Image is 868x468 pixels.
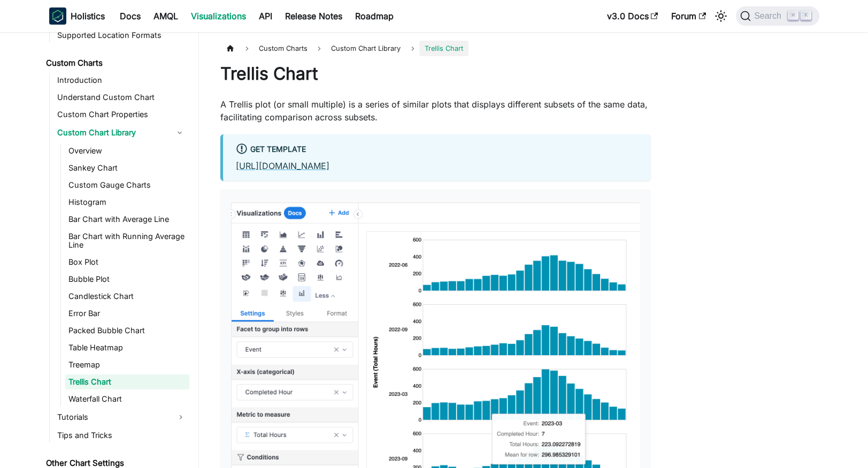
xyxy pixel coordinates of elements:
a: Custom Chart Library [54,124,170,141]
a: Introduction [54,73,189,88]
button: Search (Command+K) [736,6,819,26]
button: Collapse sidebar category 'Custom Chart Library' [170,124,189,141]
a: Overview [65,143,189,158]
a: Forum [665,7,712,25]
a: Custom Gauge Charts [65,178,189,193]
a: Candlestick Chart [65,289,189,304]
span: Search [751,11,788,21]
b: Holistics [71,10,105,22]
img: Holistics [49,7,66,25]
kbd: K [801,11,811,20]
a: Error Bar [65,306,189,321]
a: Bar Chart with Average Line [65,212,189,227]
nav: Docs sidebar [39,32,199,468]
div: Get Template [236,143,638,157]
a: Understand Custom Chart [54,90,189,105]
a: Tutorials [54,409,189,426]
a: API [252,7,279,25]
a: HolisticsHolistics [49,7,105,25]
a: Histogram [65,195,189,210]
a: Custom Chart Library [326,41,406,56]
a: Release Notes [279,7,349,25]
a: Box Plot [65,255,189,270]
a: Docs [113,7,147,25]
a: Visualizations [185,7,252,25]
a: Custom Chart Properties [54,107,189,122]
span: Custom Charts [254,41,313,56]
a: Bar Chart with Running Average Line [65,229,189,252]
a: Tips and Tricks [54,428,189,443]
a: Supported Location Formats [54,28,189,43]
a: [URL][DOMAIN_NAME] [236,160,329,171]
a: Sankey Chart [65,160,189,175]
nav: Breadcrumbs [220,41,651,56]
a: Roadmap [349,7,400,25]
a: v3.0 Docs [601,7,665,25]
kbd: ⌘ [788,11,798,20]
a: AMQL [147,7,185,25]
a: Treemap [65,357,189,372]
a: Bubble Plot [65,272,189,287]
a: Custom Charts [43,56,189,71]
a: Home page [220,41,241,56]
h1: Trellis Chart [220,63,651,85]
span: Custom Chart Library [331,44,401,52]
a: Table Heatmap [65,340,189,355]
span: Trellis Chart [419,41,468,56]
a: Packed Bubble Chart [65,323,189,338]
a: Waterfall Chart [65,392,189,406]
a: Trellis Chart [65,374,189,389]
p: A Trellis plot (or small multiple) is a series of similar plots that displays different subsets o... [220,98,651,124]
button: Switch between dark and light mode (currently light mode) [712,7,729,25]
